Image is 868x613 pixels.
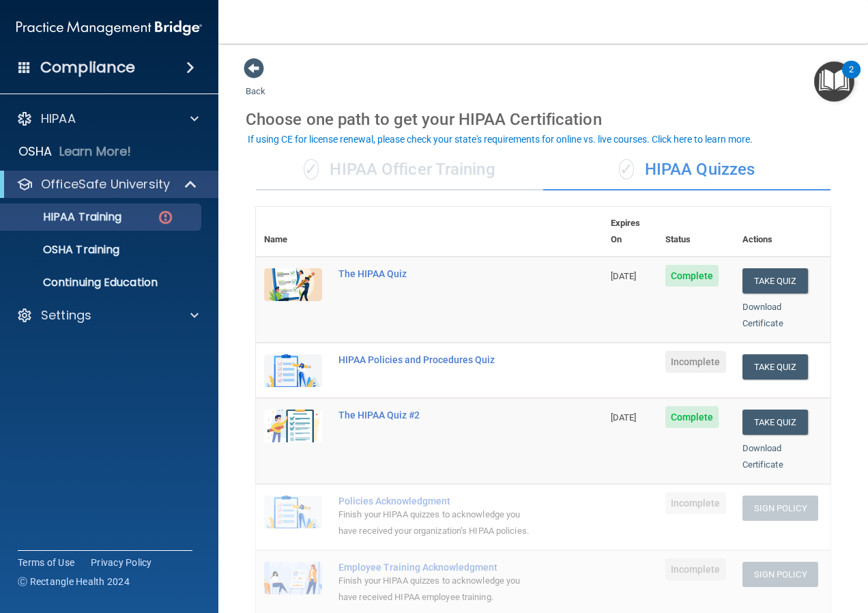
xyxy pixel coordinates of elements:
p: Learn More! [59,143,132,160]
button: Sign Policy [742,562,818,587]
div: If using CE for license renewal, please check your state's requirements for online vs. live cours... [248,134,753,144]
button: If using CE for license renewal, please check your state's requirements for online vs. live cours... [246,132,755,146]
span: Complete [665,406,719,428]
button: Sign Policy [742,496,818,521]
div: Finish your HIPAA quizzes to acknowledge you have received HIPAA employee training. [338,573,534,605]
div: The HIPAA Quiz [338,268,534,279]
div: HIPAA Quizzes [543,149,830,190]
button: Take Quiz [742,354,808,380]
span: Ⓒ Rectangle Health 2024 [18,575,130,588]
div: HIPAA Officer Training [256,149,543,190]
span: Complete [665,265,719,287]
span: Incomplete [665,558,726,580]
div: HIPAA Policies and Procedures Quiz [338,354,534,365]
div: Policies Acknowledgment [338,496,534,507]
a: Download Certificate [742,443,783,470]
div: Employee Training Acknowledgment [338,562,534,573]
th: Name [256,207,330,257]
a: Download Certificate [742,302,783,328]
span: Incomplete [665,492,726,514]
span: ✓ [619,159,634,180]
div: 2 [849,70,854,87]
a: Settings [16,307,199,324]
p: OfficeSafe University [41,176,170,193]
th: Status [657,207,734,257]
button: Open Resource Center, 2 new notifications [814,61,854,102]
th: Actions [734,207,830,257]
a: Back [246,70,265,96]
span: [DATE] [611,271,637,281]
a: Privacy Policy [91,556,152,569]
span: [DATE] [611,412,637,423]
h4: Compliance [40,58,135,77]
p: OSHA [18,143,53,160]
p: OSHA Training [9,243,119,257]
span: Incomplete [665,351,726,373]
a: HIPAA [16,111,199,127]
div: The HIPAA Quiz #2 [338,410,534,420]
p: HIPAA [41,111,76,127]
div: Choose one path to get your HIPAA Certification [246,100,841,139]
span: ✓ [304,159,319,180]
th: Expires On [603,207,657,257]
a: Terms of Use [18,556,74,569]
a: OfficeSafe University [16,176,198,193]
button: Take Quiz [742,410,808,435]
img: PMB logo [16,14,202,42]
p: Settings [41,307,91,324]
button: Take Quiz [742,268,808,294]
p: Continuing Education [9,276,195,289]
p: HIPAA Training [9,210,121,224]
div: Finish your HIPAA quizzes to acknowledge you have received your organization’s HIPAA policies. [338,507,534,539]
img: danger-circle.6113f641.png [157,209,174,226]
